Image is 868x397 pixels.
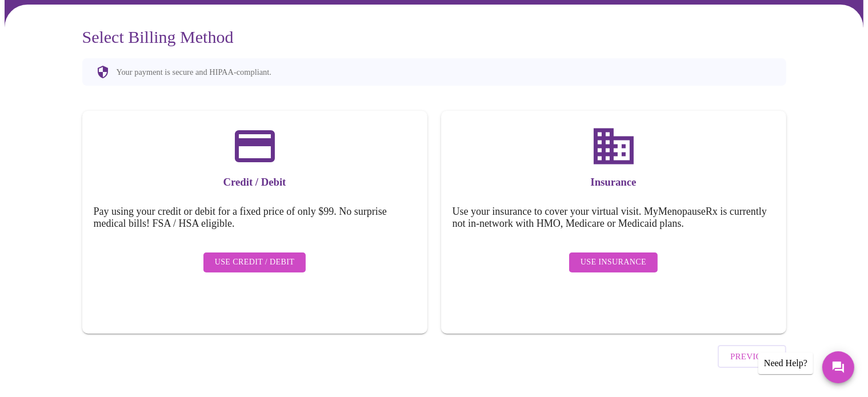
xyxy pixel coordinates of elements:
[718,345,786,368] button: Previous
[453,206,775,230] h5: Use your insurance to cover your virtual visit. MyMenopauseRx is currently not in-network with HM...
[758,352,813,374] div: Need Help?
[94,176,416,189] h3: Credit / Debit
[453,176,775,189] h3: Insurance
[581,255,646,270] span: Use Insurance
[94,206,416,230] h5: Pay using your credit or debit for a fixed price of only $99. No surprise medical bills! FSA / HS...
[822,351,854,383] button: Messages
[117,67,271,77] p: Your payment is secure and HIPAA-compliant.
[82,27,786,47] h3: Select Billing Method
[730,349,773,364] span: Previous
[215,255,295,270] span: Use Credit / Debit
[569,252,658,272] button: Use Insurance
[203,252,306,272] button: Use Credit / Debit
